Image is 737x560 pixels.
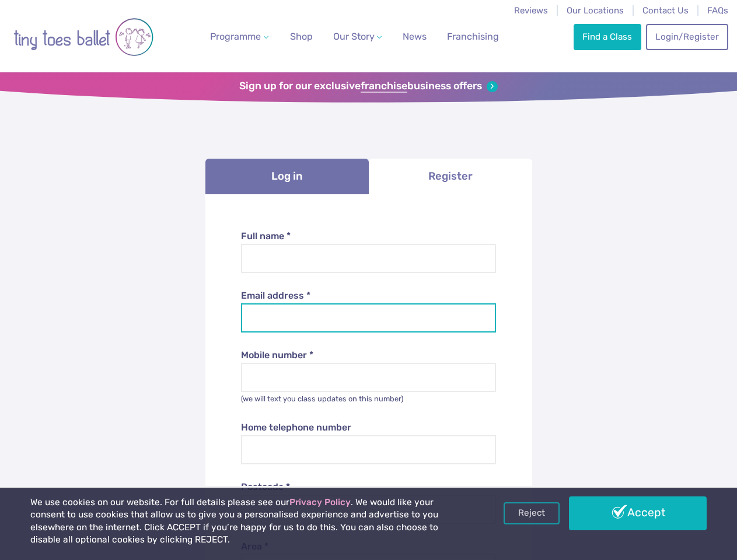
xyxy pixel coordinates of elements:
[574,24,641,50] a: Find a Class
[205,159,369,194] a: Log in
[504,502,560,524] a: Reject
[285,25,317,48] a: Shop
[442,25,504,48] a: Franchising
[239,80,498,93] a: Sign up for our exclusivefranchisebusiness offers
[30,496,470,547] p: We use cookies on our website. For full details please see our . We would like your consent to us...
[707,5,728,16] a: FAQs
[646,24,728,50] a: Login/Register
[289,497,351,508] a: Privacy Policy
[241,230,496,243] label: Full name *
[210,31,261,42] span: Programme
[205,25,273,48] a: Programme
[398,25,431,48] a: News
[447,31,499,42] span: Franchising
[642,5,689,16] a: Contact Us
[333,31,375,42] span: Our Story
[361,80,407,93] strong: franchise
[241,421,496,434] label: Home telephone number
[290,31,313,42] span: Shop
[328,25,386,48] a: Our Story
[569,496,707,530] a: Accept
[567,5,624,16] a: Our Locations
[514,5,548,16] a: Reviews
[241,289,496,302] label: Email address *
[241,349,496,362] label: Mobile number *
[241,481,496,494] label: Postcode *
[241,394,403,403] small: (we will text you class updates on this number)
[403,31,427,42] span: News
[13,8,153,66] img: tiny toes ballet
